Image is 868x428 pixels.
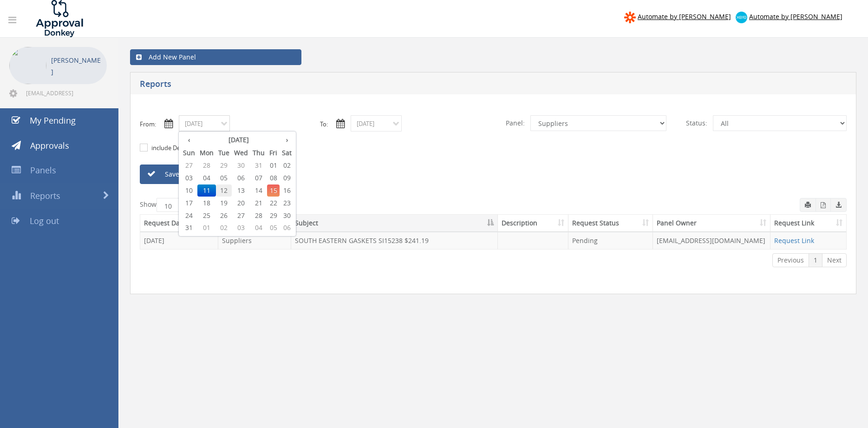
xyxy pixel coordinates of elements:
span: 06 [280,222,294,234]
th: Fri [267,146,280,159]
span: 03 [232,222,250,234]
span: 03 [181,172,197,184]
span: 11 [197,184,216,197]
th: Sat [280,146,294,159]
th: Thu [250,146,267,159]
td: [DATE] [140,232,218,249]
span: 19 [216,197,232,209]
span: 04 [197,172,216,184]
span: 01 [267,159,280,171]
span: 10 [181,184,197,197]
span: 07 [250,172,267,184]
th: Wed [232,146,250,159]
span: Panel: [500,115,530,131]
span: 26 [216,210,232,222]
span: Status: [680,115,713,131]
span: 28 [250,210,267,222]
span: 02 [216,222,232,234]
label: From: [140,120,156,129]
th: Mon [197,146,216,159]
th: › [280,133,294,146]
span: 12 [216,184,232,197]
span: 31 [250,159,267,171]
span: 23 [280,197,294,209]
span: 17 [181,197,197,209]
span: Automate by [PERSON_NAME] [638,12,731,21]
span: 29 [267,210,280,222]
span: 30 [232,159,250,171]
td: Pending [568,232,653,249]
td: SOUTH EASTERN GASKETS SI15238 $241.19 [291,232,498,249]
span: Approvals [30,140,69,151]
th: Sun [181,146,197,159]
img: zapier-logomark.png [624,12,636,23]
span: 25 [197,210,216,222]
span: 24 [181,210,197,222]
a: Save [140,165,247,184]
h5: Reports [140,79,636,91]
th: Subject: activate to sort column descending [291,215,498,232]
span: 02 [280,159,294,171]
span: 21 [250,197,267,209]
th: Tue [216,146,232,159]
label: Show entries [140,198,213,212]
th: Request Date: activate to sort column ascending [140,215,218,232]
span: 15 [267,184,280,197]
p: [PERSON_NAME] [51,54,102,78]
th: Description: activate to sort column ascending [498,215,568,232]
img: xero-logo.png [736,12,747,23]
span: My Pending [30,115,76,126]
span: 28 [197,159,216,171]
span: 13 [232,184,250,197]
th: ‹ [181,133,197,146]
span: 27 [232,210,250,222]
span: 27 [181,159,197,171]
span: Reports [30,190,60,201]
span: 16 [280,184,294,197]
span: 20 [232,197,250,209]
span: 09 [280,172,294,184]
span: Log out [30,215,59,226]
span: 31 [181,222,197,234]
th: Panel Owner: activate to sort column ascending [653,215,770,232]
span: 04 [250,222,267,234]
span: Panels [30,165,56,176]
a: Previous [772,253,809,267]
span: 05 [267,222,280,234]
span: 01 [197,222,216,234]
span: 30 [280,210,294,222]
span: 29 [216,159,232,171]
span: 06 [232,172,250,184]
span: 08 [267,172,280,184]
th: Request Link: activate to sort column ascending [770,215,846,232]
a: 1 [809,253,822,267]
span: 14 [250,184,267,197]
a: Add New Panel [130,49,301,65]
span: 22 [267,197,280,209]
th: [DATE] [197,133,280,146]
label: include Description [149,144,204,153]
td: [EMAIL_ADDRESS][DOMAIN_NAME] [653,232,770,249]
span: [EMAIL_ADDRESS][DOMAIN_NAME] [26,89,105,97]
span: Automate by [PERSON_NAME] [749,12,842,21]
select: Showentries [157,198,191,212]
label: To: [320,120,328,129]
span: 18 [197,197,216,209]
th: Request Status: activate to sort column ascending [568,215,653,232]
a: Next [822,253,847,267]
span: 05 [216,172,232,184]
a: Request Link [774,236,814,245]
td: Suppliers [218,232,291,249]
